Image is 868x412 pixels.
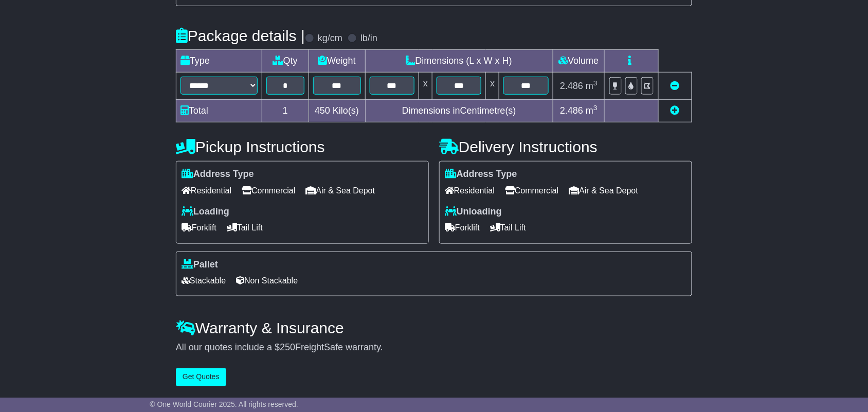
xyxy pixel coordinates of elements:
h4: Pickup Instructions [176,138,429,155]
td: Dimensions (L x W x H) [365,50,553,73]
span: Stackable [182,273,226,289]
td: Dimensions in Centimetre(s) [365,99,553,122]
td: 1 [262,99,309,122]
span: Air & Sea Depot [306,183,375,199]
span: 2.486 [560,105,583,116]
div: All our quotes include a $ FreightSafe warranty. [176,342,692,353]
span: 450 [315,105,330,116]
span: 2.486 [560,81,583,91]
span: Commercial [242,183,295,199]
sup: 3 [593,79,598,87]
label: Address Type [182,169,254,180]
a: Add new item [671,105,680,116]
td: Type [176,50,262,73]
label: lb/in [360,33,377,44]
span: Commercial [505,183,558,199]
td: x [419,73,432,99]
label: Address Type [445,169,517,180]
label: kg/cm [318,33,342,44]
td: Volume [553,50,604,73]
td: x [486,73,499,99]
span: © One World Courier 2025. All rights reserved. [150,400,298,408]
span: m [586,105,598,116]
span: Air & Sea Depot [569,183,639,199]
td: Total [176,99,262,122]
h4: Package details | [176,27,305,44]
td: Qty [262,50,309,73]
span: Residential [182,183,231,199]
button: Get Quotes [176,368,226,386]
span: Tail Lift [490,220,526,236]
span: m [586,81,598,91]
span: 250 [280,342,295,352]
a: Remove this item [671,81,680,91]
td: Kilo(s) [309,99,365,122]
span: Tail Lift [227,220,263,236]
td: Weight [309,50,365,73]
label: Unloading [445,206,502,218]
h4: Warranty & Insurance [176,319,692,336]
label: Loading [182,206,229,218]
span: Forklift [445,220,480,236]
h4: Delivery Instructions [439,138,692,155]
span: Non Stackable [236,273,298,289]
span: Residential [445,183,495,199]
span: Forklift [182,220,216,236]
label: Pallet [182,259,218,271]
sup: 3 [593,104,598,112]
